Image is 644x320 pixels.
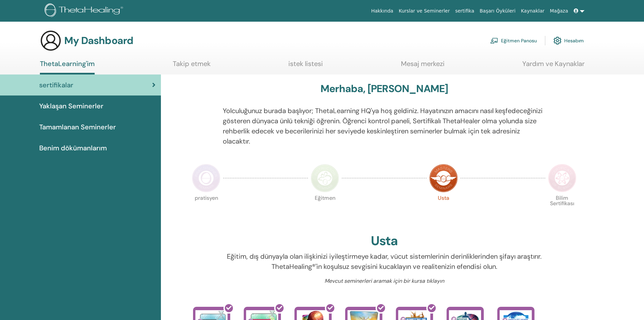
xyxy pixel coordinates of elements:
a: Mesaj merkezi [401,60,445,73]
span: Benim dökümanlarım [39,143,107,153]
p: Eğitmen [311,195,339,224]
a: Hakkında [368,5,396,17]
img: cog.svg [553,35,562,46]
img: Master [429,164,458,192]
p: Yolculuğunuz burada başlıyor; ThetaLearning HQ'ya hoş geldiniz. Hayatınızın amacını nasıl keşfede... [223,106,546,146]
span: sertifikalar [39,80,73,90]
p: pratisyen [192,195,220,224]
img: Practitioner [192,164,220,192]
img: Certificate of Science [548,164,576,192]
span: Yaklaşan Seminerler [39,101,103,111]
a: Hesabım [553,33,584,48]
p: Usta [429,195,458,224]
img: chalkboard-teacher.svg [490,38,498,44]
a: Mağaza [547,5,571,17]
p: Eğitim, dış dünyayla olan ilişkinizi iyileştirmeye kadar, vücut sistemlerinin derinliklerinden şi... [223,251,546,272]
a: Eğitmen Panosu [490,33,537,48]
a: sertifika [452,5,477,17]
a: Başarı Öyküleri [477,5,518,17]
h3: Merhaba, [PERSON_NAME] [320,83,448,95]
a: istek listesi [288,60,323,73]
a: Kurslar ve Seminerler [396,5,452,17]
img: Instructor [311,164,339,192]
a: Kaynaklar [518,5,547,17]
a: ThetaLearning'im [40,60,95,74]
img: generic-user-icon.jpg [40,30,62,51]
p: Bilim Sertifikası [548,195,576,224]
span: Tamamlanan Seminerler [39,122,116,132]
img: logo.png [45,3,125,19]
a: Takip etmek [173,60,211,73]
h2: Usta [371,233,398,249]
p: Mevcut seminerleri aramak için bir kursa tıklayın [223,277,546,285]
h3: My Dashboard [64,35,133,47]
a: Yardım ve Kaynaklar [522,60,585,73]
